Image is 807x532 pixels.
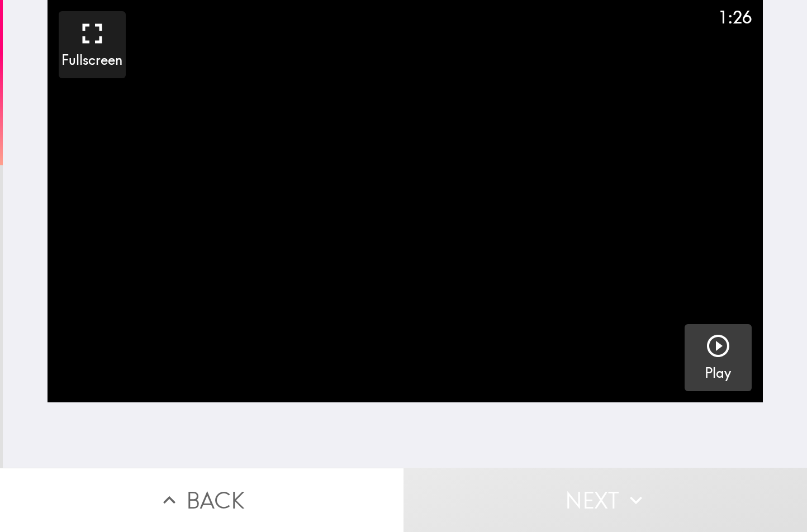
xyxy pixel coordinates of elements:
button: Next [404,468,807,532]
h5: Fullscreen [61,51,122,70]
h5: Play [705,364,731,383]
div: 1:26 [718,6,752,29]
button: Fullscreen [59,11,126,78]
button: Play [685,324,752,391]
